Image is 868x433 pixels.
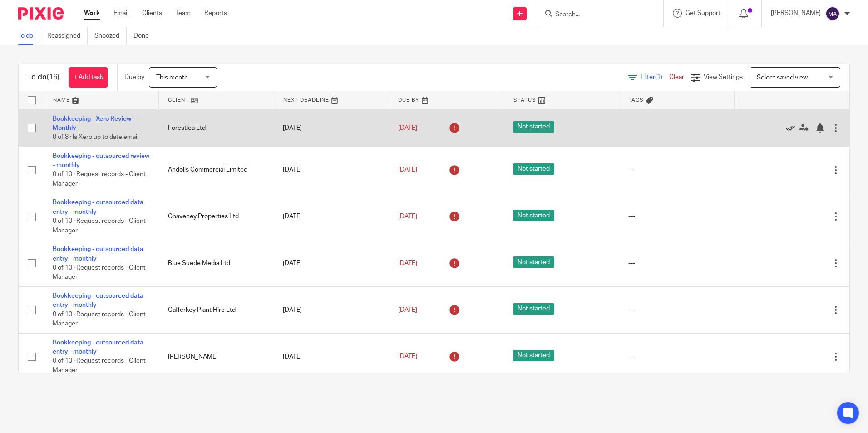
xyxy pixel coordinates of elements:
span: Not started [513,350,554,361]
a: Done [133,27,156,45]
span: [DATE] [398,125,417,131]
span: 0 of 10 · Request records - Client Manager [53,311,146,327]
a: Reports [204,9,227,18]
a: Bookkeeping - outsourced data entry - monthly [53,199,143,215]
td: [DATE] [274,109,389,147]
a: Team [176,9,191,18]
span: [DATE] [398,354,417,360]
span: Not started [513,163,554,175]
a: Bookkeeping - outsourced data entry - monthly [53,293,143,308]
p: Due by [124,73,144,82]
a: Bookkeeping - outsourced review - monthly [53,153,149,168]
span: 0 of 10 · Request records - Client Manager [53,172,146,187]
a: Bookkeeping - outsourced data entry - monthly [53,340,143,355]
span: [DATE] [398,260,417,266]
p: [PERSON_NAME] [771,9,821,18]
span: [DATE] [398,167,417,173]
a: To do [18,27,40,45]
td: Andolls Commercial Limited [159,147,274,193]
td: Blue Suede Media Ltd [159,240,274,287]
span: Tags [628,98,644,103]
td: Chaveney Properties Ltd [159,193,274,240]
a: Snoozed [94,27,127,45]
div: --- [628,259,725,268]
span: Not started [513,303,554,315]
a: Work [84,9,100,18]
a: Mark as done [786,123,799,133]
span: Not started [513,210,554,221]
span: Not started [513,256,554,268]
span: This month [156,74,188,81]
td: Cafferkey Plant Hire Ltd [159,287,274,334]
td: [PERSON_NAME] [159,333,274,380]
a: Clients [142,9,162,18]
td: [DATE] [274,240,389,287]
input: Search [554,11,636,19]
a: Bookkeeping - outsourced data entry - monthly [53,246,143,261]
a: Email [113,9,128,18]
div: --- [628,165,725,174]
span: [DATE] [398,213,417,220]
span: 0 of 10 · Request records - Client Manager [53,218,146,234]
span: Filter [641,74,669,80]
td: [DATE] [274,147,389,193]
td: [DATE] [274,333,389,380]
a: Bookkeeping - Xero Review - Monthly [53,116,135,131]
td: Forestlea Ltd [159,109,274,147]
div: --- [628,212,725,221]
img: svg%3E [825,6,840,21]
span: Select saved view [757,74,808,81]
span: 0 of 10 · Request records - Client Manager [53,358,146,374]
img: Pixie [18,7,64,20]
td: [DATE] [274,287,389,334]
span: (16) [47,74,59,81]
span: 0 of 8 · Is Xero up to date email [53,134,138,140]
span: Get Support [686,10,720,16]
a: Clear [669,74,684,80]
span: 0 of 10 · Request records - Client Manager [53,265,146,280]
div: --- [628,305,725,315]
span: [DATE] [398,307,417,313]
a: + Add task [69,67,108,88]
div: --- [628,123,725,133]
span: Not started [513,121,554,133]
h1: To do [28,73,59,82]
div: --- [628,352,725,361]
span: View Settings [704,74,743,80]
span: (1) [655,74,662,80]
td: [DATE] [274,193,389,240]
a: Reassigned [47,27,88,45]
